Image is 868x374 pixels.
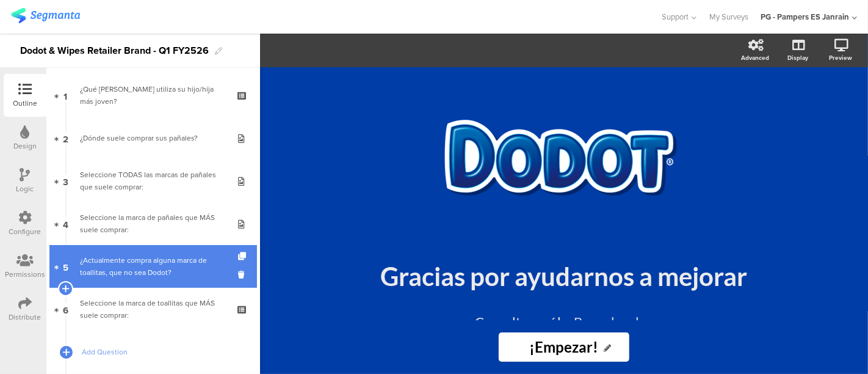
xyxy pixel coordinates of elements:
div: Logic [16,183,34,194]
div: Design [13,141,37,152]
span: Add Question [82,346,238,358]
span: 2 [63,131,68,145]
div: Display [787,53,808,62]
a: 2 ¿Dónde suele comprar sus pañales? [49,117,257,159]
div: PG - Pampers ES Janrain [761,11,849,23]
p: Gracias por ayudarnos a mejorar [338,261,790,291]
span: 3 [63,174,68,188]
a: 4 Seleccione la marca de pañales que MÁS suele comprar: [49,202,257,245]
div: ¿Qué talla de pañales utiliza su hijo/hija más joven? [80,83,226,108]
a: 3 Seleccione TODAS las marcas de pañales que suele comprar: [49,159,257,202]
span: 1 [64,89,68,102]
div: Configure [9,226,42,237]
div: ¿Dónde suele comprar sus pañales? [80,132,226,144]
span: 5 [63,260,68,273]
div: Seleccione la marca de toallitas que MÁS suele comprar: [80,297,226,321]
i: Delete [238,269,248,280]
a: 1 ¿Qué [PERSON_NAME] utiliza su hijo/hija más joven? [49,74,257,117]
div: Advanced [741,53,769,62]
div: Permissions [5,269,45,280]
input: Start [499,332,629,362]
span: 4 [63,217,68,230]
div: Preview [829,53,852,62]
a: 5 ¿Actualmente compra alguna marca de toallitas, que no sea Dodot? [49,245,257,288]
div: Outline [13,98,37,109]
div: Seleccione TODAS las marcas de pañales que suele comprar: [80,169,226,193]
img: segmanta logo [11,8,80,23]
div: Dodot & Wipes Retailer Brand - Q1 FY2526 [20,41,209,61]
div: ¿Actualmente compra alguna marca de toallitas, que no sea Dodot? [80,254,226,279]
span: 6 [63,302,68,316]
a: 6 Seleccione la marca de toallitas que MÁS suele comprar: [49,288,257,331]
i: Duplicate [238,252,248,260]
div: Seleccione la marca de pañales que MÁS suele comprar: [80,211,226,236]
p: Consulta aquí las [350,312,778,332]
a: Bases legales [574,313,653,330]
span: Support [662,11,689,23]
div: Distribute [9,312,42,323]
